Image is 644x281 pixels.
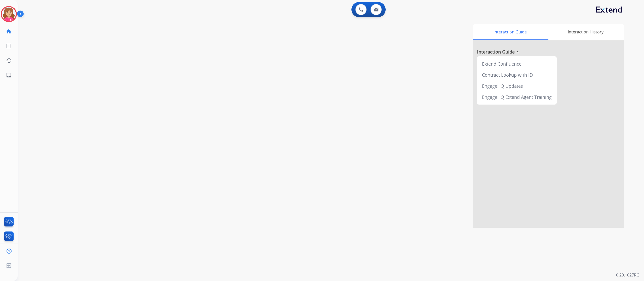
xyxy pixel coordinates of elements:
[547,24,624,40] div: Interaction History
[6,43,12,49] mat-icon: list_alt
[616,272,639,278] p: 0.20.1027RC
[473,24,547,40] div: Interaction Guide
[2,7,16,21] img: avatar
[479,69,555,80] div: Contract Lookup with ID
[479,91,555,103] div: EngageHQ Extend Agent Training
[479,58,555,69] div: Extend Confluence
[479,80,555,91] div: EngageHQ Updates
[6,72,12,78] mat-icon: inbox
[6,58,12,64] mat-icon: history
[6,28,12,34] mat-icon: home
